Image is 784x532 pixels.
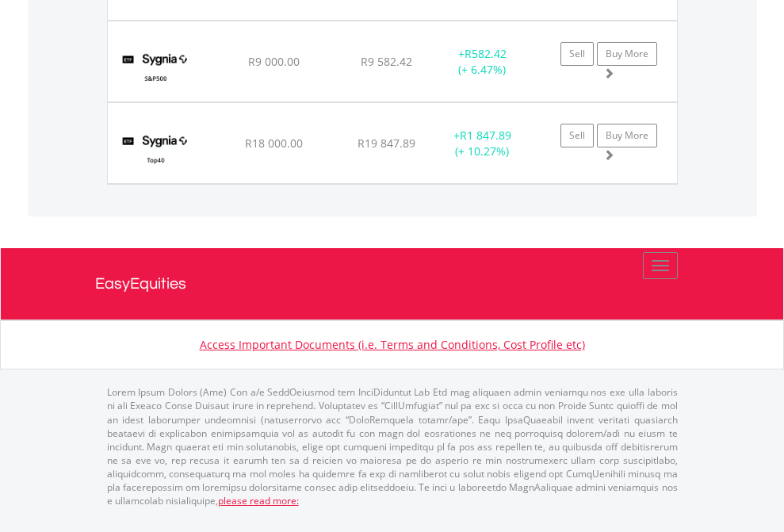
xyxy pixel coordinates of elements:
[358,136,415,151] span: R19 847.89
[116,41,196,98] img: TFSA.SYG500.png
[460,128,511,143] span: R1 847.89
[116,123,196,179] img: TFSA.SYGT40.png
[248,54,300,69] span: R9 000.00
[465,46,507,61] span: R582.42
[107,385,678,507] p: Lorem Ipsum Dolors (Ame) Con a/e SeddOeiusmod tem InciDiduntut Lab Etd mag aliquaen admin veniamq...
[560,42,594,66] a: Sell
[433,46,532,78] div: + (+ 6.47%)
[245,136,303,151] span: R18 000.00
[200,337,585,352] a: Access Important Documents (i.e. Terms and Conditions, Cost Profile etc)
[218,494,299,507] a: please read more:
[560,124,594,147] a: Sell
[95,248,690,320] a: EasyEquities
[433,128,532,159] div: + (+ 10.27%)
[361,54,412,69] span: R9 582.42
[597,42,657,66] a: Buy More
[597,124,657,147] a: Buy More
